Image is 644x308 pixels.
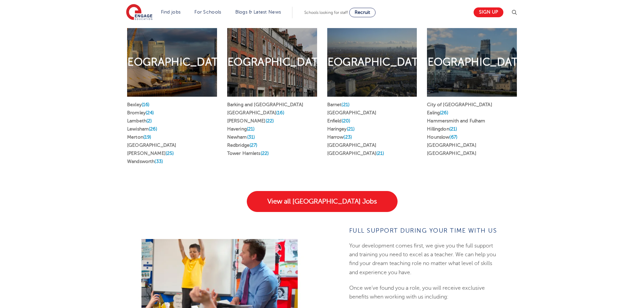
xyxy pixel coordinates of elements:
[216,55,328,69] h2: [GEOGRAPHIC_DATA]
[227,135,255,140] a: Newham(31)
[235,9,281,15] a: Blogs & Latest News
[247,126,255,132] span: (21)
[266,118,274,123] span: (22)
[227,126,255,132] a: Havering(21)
[304,10,348,15] span: Schools looking for staff
[127,159,163,164] a: Wandsworth(33)
[227,143,258,148] a: Redbridge(27)
[127,151,174,156] a: [PERSON_NAME](25)
[249,143,258,148] span: (27)
[347,126,355,132] span: (21)
[327,102,350,107] a: Barnet(21)
[327,110,376,115] a: [GEOGRAPHIC_DATA]
[449,126,457,132] span: (21)
[349,284,500,302] p: Once we’ve found you a role, you will receive exclusive benefits when working with us including:
[227,151,269,156] a: Tower Hamlets(22)
[327,118,351,123] a: Enfield(20)
[227,118,274,123] a: [PERSON_NAME](22)
[146,110,154,115] span: (24)
[427,118,485,123] a: Hammersmith and Fulham
[355,10,370,15] span: Recruit
[127,135,151,140] a: Merton(19)
[349,8,376,17] a: Recruit
[166,151,174,156] span: (25)
[276,110,284,115] span: (16)
[127,110,154,115] a: Bromley(24)
[146,118,152,123] span: (2)
[154,159,163,164] span: (33)
[161,9,181,15] a: Find jobs
[349,227,497,234] span: full support during your time with us
[143,135,151,140] span: (19)
[227,102,303,107] a: Barking and [GEOGRAPHIC_DATA]
[427,102,492,107] a: City of [GEOGRAPHIC_DATA]
[427,151,476,156] a: [GEOGRAPHIC_DATA]
[449,135,457,140] span: (67)
[227,110,284,115] a: [GEOGRAPHIC_DATA](16)
[427,135,457,140] a: Hounslow(67)
[247,135,255,140] span: (31)
[149,126,157,132] span: (26)
[327,151,384,156] a: [GEOGRAPHIC_DATA](21)
[341,102,350,107] span: (21)
[427,126,457,132] a: Hillingdon(21)
[127,102,149,107] a: Bexley(16)
[316,55,428,69] h2: [GEOGRAPHIC_DATA]
[247,191,398,212] a: View all [GEOGRAPHIC_DATA] Jobs
[126,4,152,21] img: Engage Education
[194,9,221,15] a: For Schools
[427,110,448,115] a: Ealing(26)
[327,126,355,132] a: Haringey(21)
[343,135,352,140] span: (23)
[416,55,528,69] h2: [GEOGRAPHIC_DATA]
[342,118,351,123] span: (20)
[127,126,157,132] a: Lewisham(26)
[261,151,269,156] span: (22)
[376,151,384,156] span: (21)
[474,7,503,17] a: Sign up
[142,102,150,107] span: (16)
[327,143,376,148] a: [GEOGRAPHIC_DATA]
[349,241,500,277] p: Your development comes first, we give you the full support and training you need to excel as a te...
[440,110,448,115] span: (26)
[127,143,176,148] a: [GEOGRAPHIC_DATA]
[127,118,152,123] a: Lambeth(2)
[427,143,476,148] a: [GEOGRAPHIC_DATA]
[327,135,352,140] a: Harrow(23)
[116,55,228,69] h2: [GEOGRAPHIC_DATA]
